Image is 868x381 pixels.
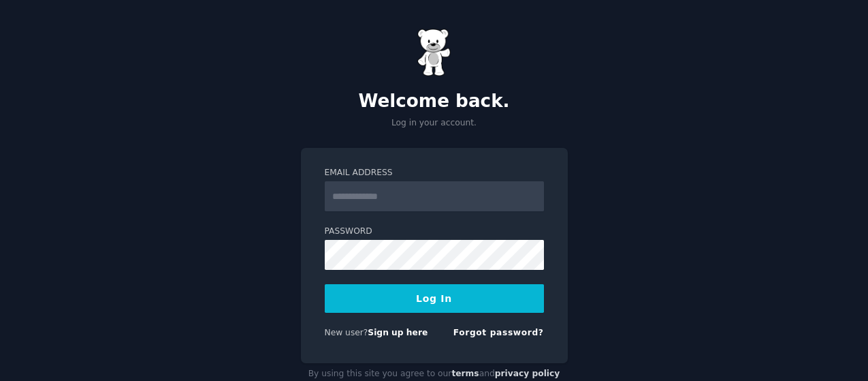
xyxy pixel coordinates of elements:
a: terms [451,369,479,378]
a: privacy policy [495,369,560,378]
label: Email Address [325,167,544,179]
img: Gummy Bear [417,29,451,76]
a: Forgot password? [453,328,544,337]
label: Password [325,226,544,238]
p: Log in your account. [301,117,568,129]
button: Log In [325,284,544,313]
a: Sign up here [368,328,428,337]
h2: Welcome back. [301,91,568,112]
span: New user? [325,328,368,337]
